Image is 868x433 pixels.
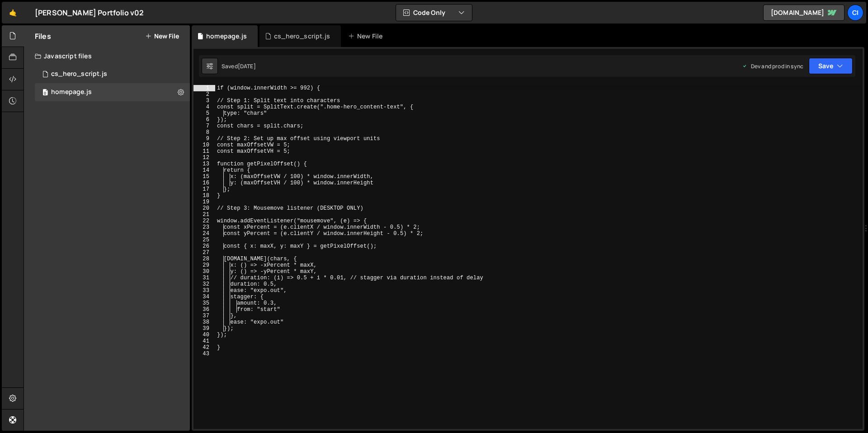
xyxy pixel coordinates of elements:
div: homepage.js [206,32,247,41]
div: 24 [193,231,215,237]
div: cs_hero_script.js [274,32,330,41]
div: 25 [193,237,215,243]
div: 43 [193,351,215,357]
div: 12 [193,155,215,161]
div: Dev and prod in sync [742,62,803,70]
div: 3 [193,98,215,104]
div: 20 [193,205,215,212]
div: 27 [193,249,215,256]
div: Javascript files [24,47,190,65]
div: 37 [193,313,215,319]
div: [PERSON_NAME] Portfolio v02 [35,7,144,18]
h2: Files [35,31,51,41]
div: 11 [193,148,215,155]
div: 2 [193,91,215,98]
div: 10 [193,142,215,148]
div: 31 [193,275,215,281]
button: Code Only [396,5,472,21]
div: 15 [193,174,215,180]
div: 19 [193,199,215,205]
div: 39 [193,325,215,332]
div: [DATE] [238,62,256,70]
div: 17 [193,186,215,193]
div: 34 [193,294,215,300]
div: 16 [193,180,215,186]
button: New File [145,33,179,40]
a: [DOMAIN_NAME] [763,5,844,21]
div: 6 [193,117,215,123]
div: 14 [193,167,215,174]
div: 21 [193,212,215,218]
a: 🤙 [2,2,24,24]
div: 9 [193,136,215,142]
div: 1 [193,85,215,91]
div: 15823/42274.js [35,83,190,101]
div: 26 [193,243,215,249]
div: 41 [193,338,215,344]
div: 33 [193,287,215,294]
a: ci [847,5,863,21]
div: 29 [193,262,215,268]
div: 30 [193,268,215,275]
div: 5 [193,110,215,117]
div: cs_hero_script.js [51,70,107,78]
button: Save [809,58,853,74]
div: 18 [193,193,215,199]
div: 36 [193,306,215,313]
div: homepage.js [51,88,92,96]
div: 32 [193,281,215,287]
div: 28 [193,256,215,262]
div: 7 [193,123,215,129]
div: 40 [193,332,215,338]
div: New File [348,32,386,41]
div: 22 [193,218,215,224]
div: 38 [193,319,215,325]
div: 4 [193,104,215,110]
span: 0 [42,89,48,97]
div: 8 [193,129,215,136]
div: 23 [193,224,215,231]
div: 15823/42098.js [35,65,190,83]
div: 13 [193,161,215,167]
div: 35 [193,300,215,306]
div: 42 [193,344,215,351]
div: Saved [222,62,256,70]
